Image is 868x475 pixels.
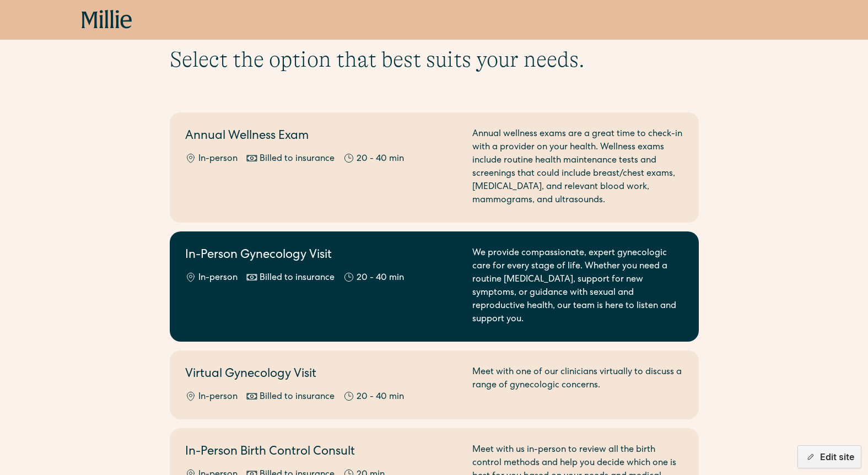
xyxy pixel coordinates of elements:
[472,247,683,326] div: We provide compassionate, expert gynecologic care for every stage of life. Whether you need a rou...
[170,350,699,419] a: Virtual Gynecology VisitIn-personBilled to insurance20 - 40 minMeet with one of our clinicians vi...
[260,391,335,404] div: Billed to insurance
[170,112,699,223] a: Annual Wellness ExamIn-personBilled to insurance20 - 40 minAnnual wellness exams are a great time...
[472,128,683,207] div: Annual wellness exams are a great time to check-in with a provider on your health. Wellness exams...
[198,391,238,404] div: In-person
[357,153,404,166] div: 20 - 40 min
[170,46,699,73] h1: Select the option that best suits your needs.
[472,366,683,404] div: Meet with one of our clinicians virtually to discuss a range of gynecologic concerns.
[260,272,335,285] div: Billed to insurance
[185,444,459,462] h2: In-Person Birth Control Consult
[357,391,404,404] div: 20 - 40 min
[198,272,238,285] div: In-person
[170,231,699,342] a: In-Person Gynecology VisitIn-personBilled to insurance20 - 40 minWe provide compassionate, expert...
[185,366,459,384] h2: Virtual Gynecology Visit
[185,128,459,146] h2: Annual Wellness Exam
[198,153,238,166] div: In-person
[185,247,459,265] h2: In-Person Gynecology Visit
[357,272,404,285] div: 20 - 40 min
[260,153,335,166] div: Billed to insurance
[797,445,861,468] button: Edit site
